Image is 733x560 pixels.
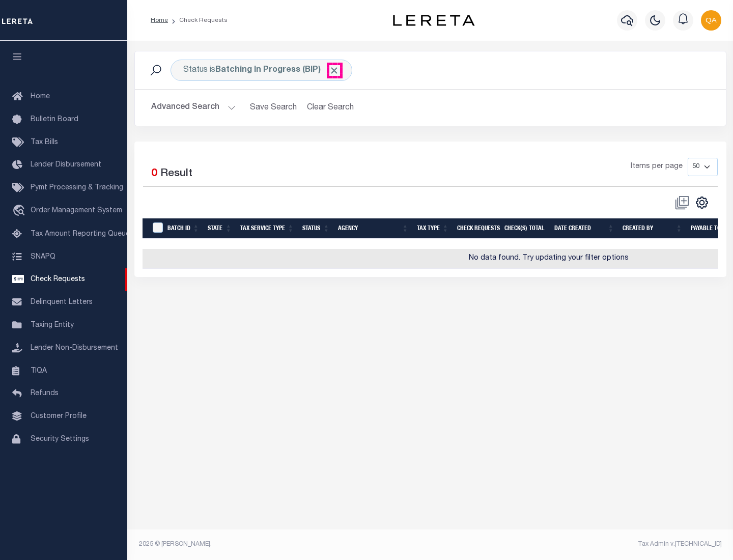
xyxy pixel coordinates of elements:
[31,299,93,306] span: Delinquent Letters
[31,390,59,397] span: Refunds
[438,540,722,549] div: Tax Admin v.[TECHNICAL_ID]
[204,218,236,239] th: State: activate to sort column ascending
[298,218,334,239] th: Status: activate to sort column ascending
[500,218,550,239] th: Check(s) Total
[160,166,192,182] label: Result
[31,413,87,420] span: Customer Profile
[631,161,683,173] span: Items per page
[31,93,50,100] span: Home
[31,184,123,191] span: Pymt Processing & Tracking
[31,231,130,238] span: Tax Amount Reporting Queue
[413,218,453,239] th: Tax Type: activate to sort column ascending
[163,218,204,239] th: Batch Id: activate to sort column ascending
[31,253,55,260] span: SNAPQ
[453,218,500,239] th: Check Requests
[171,60,352,81] div: Status is
[168,16,228,25] li: Check Requests
[31,139,58,146] span: Tax Bills
[31,367,47,374] span: TIQA
[31,116,78,123] span: Bulletin Board
[215,66,340,74] b: Batching In Progress (BIP)
[31,436,89,443] span: Security Settings
[334,218,413,239] th: Agency: activate to sort column ascending
[151,17,168,23] a: Home
[12,205,29,218] i: travel_explore
[31,345,118,352] span: Lender Non-Disbursement
[550,218,618,239] th: Date Created: activate to sort column ascending
[31,161,101,169] span: Lender Disbursement
[31,322,74,329] span: Taxing Entity
[236,218,298,239] th: Tax Service Type: activate to sort column ascending
[618,218,687,239] th: Created By: activate to sort column ascending
[329,65,340,76] span: Click to Remove
[303,98,358,118] button: Clear Search
[151,169,157,179] span: 0
[244,98,303,118] button: Save Search
[151,98,236,118] button: Advanced Search
[393,15,474,26] img: logo-dark.svg
[31,207,122,214] span: Order Management System
[701,10,721,31] img: svg+xml;base64,PHN2ZyB4bWxucz0iaHR0cDovL3d3dy53My5vcmcvMjAwMC9zdmciIHBvaW50ZXItZXZlbnRzPSJub25lIi...
[31,276,85,283] span: Check Requests
[131,540,431,549] div: 2025 © [PERSON_NAME].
